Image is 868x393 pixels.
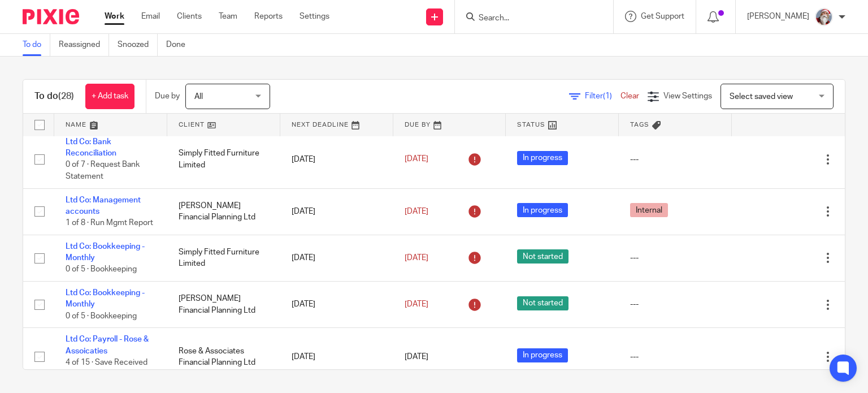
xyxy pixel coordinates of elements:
[478,14,579,24] input: Search
[585,92,620,100] span: Filter
[219,11,237,22] a: Team
[630,122,649,128] span: Tags
[630,299,721,310] div: ---
[630,203,668,217] span: Internal
[517,203,568,217] span: In progress
[254,11,283,22] a: Reports
[641,12,684,20] span: Get Support
[405,156,428,163] span: [DATE]
[23,9,79,24] img: Pixie
[66,243,145,262] a: Ltd Co: Bookkeeping - Monthly
[59,34,109,56] a: Reassigned
[167,235,280,281] td: Simply Fitted Furniture Limited
[517,348,568,362] span: In progress
[280,188,393,235] td: [DATE]
[815,8,833,26] img: Karen%20Pic.png
[66,289,145,308] a: Ltd Co: Bookkeeping - Monthly
[630,154,721,165] div: ---
[405,300,428,308] span: [DATE]
[58,92,74,101] span: (28)
[177,11,202,22] a: Clients
[167,130,280,188] td: Simply Fitted Furniture Limited
[663,92,712,100] span: View Settings
[280,235,393,281] td: [DATE]
[167,188,280,235] td: [PERSON_NAME] Financial Planning Ltd
[517,151,568,165] span: In progress
[167,328,280,386] td: Rose & Associates Financial Planning Ltd
[280,130,393,188] td: [DATE]
[105,11,124,22] a: Work
[167,282,280,328] td: [PERSON_NAME] Financial Planning Ltd
[166,34,194,56] a: Done
[194,93,203,101] span: All
[23,34,50,56] a: To do
[730,93,793,101] span: Select saved view
[66,138,116,157] a: Ltd Co: Bank Reconciliation
[300,11,329,22] a: Settings
[34,90,74,102] h1: To do
[405,208,428,215] span: [DATE]
[85,84,134,109] a: + Add task
[747,11,809,22] p: [PERSON_NAME]
[405,353,428,361] span: [DATE]
[66,312,137,320] span: 0 of 5 · Bookkeeping
[280,328,393,386] td: [DATE]
[517,249,568,264] span: Not started
[141,11,160,22] a: Email
[66,219,153,227] span: 1 of 8 · Run Mgmt Report
[66,359,147,378] span: 4 of 15 · Save Received Payroll File
[66,335,149,355] a: Ltd Co: Payroll - Rose & Assoicaties
[66,196,141,215] a: Ltd Co: Management accounts
[517,296,568,310] span: Not started
[66,266,137,274] span: 0 of 5 · Bookkeeping
[155,90,180,102] p: Due by
[280,282,393,328] td: [DATE]
[630,252,721,264] div: ---
[66,161,140,181] span: 0 of 7 · Request Bank Statement
[620,92,639,100] a: Clear
[630,351,721,362] div: ---
[405,254,428,262] span: [DATE]
[603,92,612,100] span: (1)
[118,34,158,56] a: Snoozed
